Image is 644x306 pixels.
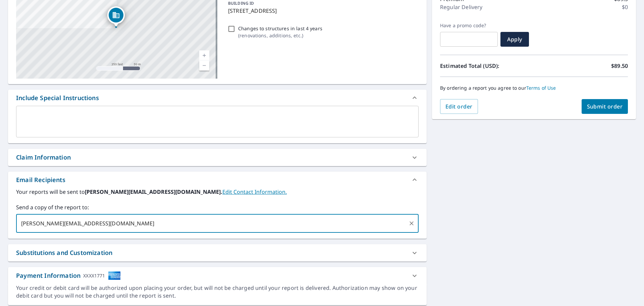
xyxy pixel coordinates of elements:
[8,90,427,106] div: Include Special Instructions
[199,50,209,60] a: Current Level 17, Zoom In
[500,32,529,47] button: Apply
[611,62,628,70] p: $89.50
[445,103,473,110] span: Edit order
[228,7,416,15] p: [STREET_ADDRESS]
[16,175,65,184] div: Email Recipients
[85,188,222,195] b: [PERSON_NAME][EMAIL_ADDRESS][DOMAIN_NAME].
[199,60,209,71] a: Current Level 17, Zoom Out
[440,62,534,70] p: Estimated Total (USD):
[8,172,427,188] div: Email Recipients
[16,248,112,257] div: Substitutions and Customization
[8,267,427,284] div: Payment InformationXXXX1771cardImage
[83,271,105,280] div: XXXX1771
[8,149,427,166] div: Claim Information
[16,93,99,102] div: Include Special Instructions
[506,36,524,43] span: Apply
[526,85,556,91] a: Terms of Use
[582,99,628,114] button: Submit order
[8,244,427,261] div: Substitutions and Customization
[16,188,419,196] label: Your reports will be sent to
[222,188,287,195] a: EditContactInfo
[238,25,322,32] p: Changes to structures in last 4 years
[228,0,254,6] p: BUILDING ID
[440,3,482,11] p: Regular Delivery
[108,271,121,280] img: cardImage
[407,219,416,228] button: Clear
[587,103,623,110] span: Submit order
[16,271,121,280] div: Payment Information
[622,3,628,11] p: $0
[16,203,419,211] label: Send a copy of the report to:
[440,99,478,114] button: Edit order
[16,284,419,300] div: Your credit or debit card will be authorized upon placing your order, but will not be charged unt...
[16,153,71,162] div: Claim Information
[440,85,628,91] p: By ordering a report you agree to our
[440,23,498,29] label: Have a promo code?
[107,6,125,27] div: Dropped pin, building 1, Commercial property, 607 3rd St Hartshorne, OK 74547
[238,32,322,39] p: ( renovations, additions, etc. )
